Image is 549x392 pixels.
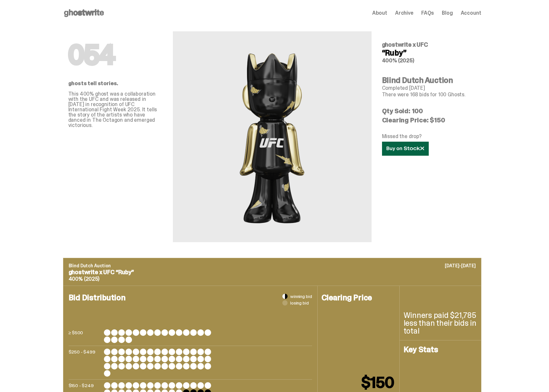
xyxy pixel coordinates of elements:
[445,263,475,268] p: [DATE]-[DATE]
[382,49,476,57] h4: “Ruby”
[382,41,428,49] span: ghostwrite x UFC
[395,10,413,16] a: Archive
[68,91,162,128] p: This 400% ghost was a collaboration with the UFC and was released in [DATE] in recognition of UFC...
[382,57,414,64] span: 400% (2025)
[442,10,453,16] a: Blog
[372,10,387,16] a: About
[382,86,476,91] p: Completed [DATE]
[290,294,312,299] span: winning bid
[69,329,101,343] p: ≥ $500
[69,294,312,322] h4: Bid Distribution
[421,10,434,16] a: FAQs
[404,311,477,335] p: Winners paid $21,785 less than their bids in total
[68,81,162,86] p: ghosts tell stories.
[382,108,476,114] p: Qty Sold: 100
[382,76,476,84] h4: Blind Dutch Auction
[461,10,481,16] a: Account
[404,346,477,353] h4: Key Stats
[233,47,311,227] img: UFC&ldquo;Ruby&rdquo;
[290,301,309,305] span: losing bid
[322,294,395,302] h4: Clearing Price
[69,275,99,282] span: 400% (2025)
[69,269,476,275] p: ghostwrite x UFC “Ruby”
[361,375,394,390] p: $150
[382,134,476,139] p: Missed the drop?
[382,92,476,97] p: There were 168 bids for 100 Ghosts.
[69,349,101,377] p: $250 - $499
[69,263,476,268] p: Blind Dutch Auction
[382,117,476,123] p: Clearing Price: $150
[68,42,162,68] h1: 054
